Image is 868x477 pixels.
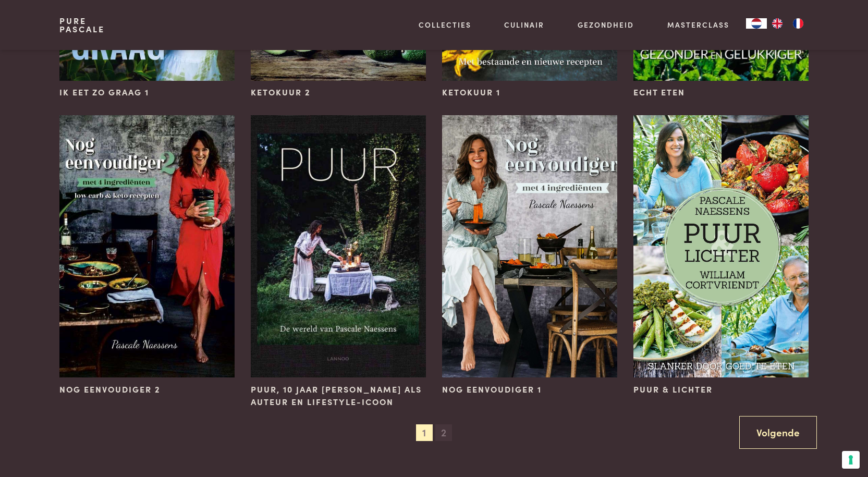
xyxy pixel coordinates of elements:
[416,424,433,441] span: 1
[419,19,471,30] a: Collecties
[251,115,425,408] a: PUUR, 10 jaar Pascale Naessens als auteur en lifestyle-icoon PUUR, 10 jaar [PERSON_NAME] als aute...
[59,86,149,99] span: Ik eet zo graag 1
[59,17,105,33] a: PurePascale
[667,19,729,30] a: Masterclass
[767,18,809,29] ul: Language list
[442,115,617,377] img: Nog eenvoudiger 1
[442,383,542,396] span: Nog eenvoudiger 1
[633,115,808,377] img: Puur &#038; Lichter
[746,18,767,29] div: Language
[842,451,860,469] button: Uw voorkeuren voor toestemming voor trackingtechnologieën
[435,424,452,441] span: 2
[633,86,685,99] span: Echt eten
[251,115,425,377] img: PUUR, 10 jaar Pascale Naessens als auteur en lifestyle-icoon
[746,18,767,29] a: NL
[59,383,161,396] span: Nog eenvoudiger 2
[442,115,617,395] a: Nog eenvoudiger 1 Nog eenvoudiger 1
[739,416,817,449] a: Volgende
[504,19,544,30] a: Culinair
[59,115,234,377] img: Nog eenvoudiger 2
[442,86,500,99] span: Ketokuur 1
[59,115,234,395] a: Nog eenvoudiger 2 Nog eenvoudiger 2
[767,18,788,29] a: EN
[746,18,809,29] aside: Language selected: Nederlands
[633,383,713,396] span: Puur & Lichter
[578,19,634,30] a: Gezondheid
[788,18,809,29] a: FR
[633,115,808,395] a: Puur &#038; Lichter Puur & Lichter
[251,86,311,99] span: Ketokuur 2
[251,383,425,408] span: PUUR, 10 jaar [PERSON_NAME] als auteur en lifestyle-icoon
